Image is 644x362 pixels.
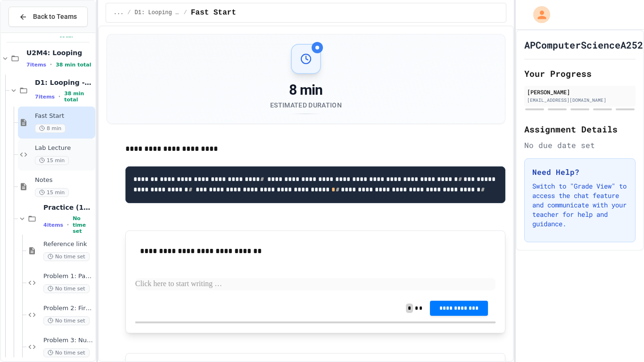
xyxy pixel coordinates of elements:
span: Fast Start [35,112,93,120]
span: Back to Teams [33,12,77,22]
span: • [58,93,60,100]
span: Lab Lecture [35,144,93,152]
span: Practice (10 mins) [43,203,93,212]
div: 8 min [270,82,342,99]
span: • [67,221,69,229]
h2: Your Progress [524,67,636,80]
span: / [127,9,131,16]
span: No time set [43,348,90,357]
span: U2M4: Looping [26,49,93,57]
span: Fast Start [191,7,236,18]
span: 15 min [35,156,69,165]
span: 15 min [35,188,69,197]
span: No time set [43,252,90,261]
span: 7 items [35,94,55,100]
div: [PERSON_NAME] [527,88,633,96]
div: My Account [523,4,553,25]
span: Problem 3: Number Guessing Game [43,337,93,345]
span: No time set [43,316,90,325]
span: 7 items [26,62,46,68]
span: No time set [73,215,93,234]
span: 4 items [43,222,63,228]
span: 8 min [35,124,66,133]
span: / [184,9,187,16]
div: Estimated Duration [270,100,342,110]
span: D1: Looping - While Loops [35,78,93,87]
span: No time set [43,284,90,293]
span: 38 min total [64,90,93,103]
h2: Assignment Details [524,123,636,136]
span: 38 min total [56,62,91,68]
p: Switch to "Grade View" to access the chat feature and communicate with your teacher for help and ... [532,181,627,229]
span: Problem 2: First Letter Validator [43,304,93,313]
button: Back to Teams [8,7,88,27]
span: Notes [35,176,93,184]
span: ... [114,9,124,16]
span: D1: Looping - While Loops [135,9,180,16]
div: [EMAIL_ADDRESS][DOMAIN_NAME] [527,97,633,104]
span: Problem 1: Password Length Checker [43,272,93,280]
div: No due date set [524,140,636,151]
h3: Need Help? [532,166,627,178]
span: • [50,61,52,68]
span: Reference link [43,240,93,248]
